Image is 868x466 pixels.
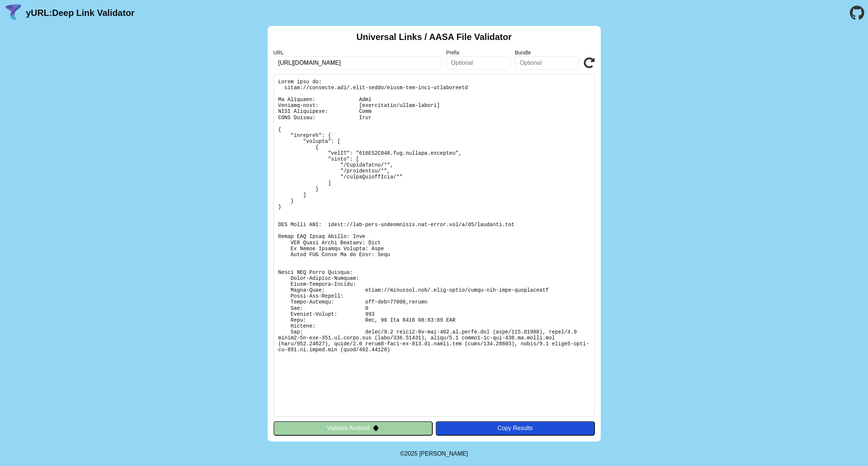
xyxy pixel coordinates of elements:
[26,8,134,18] a: yURL:Deep Link Validator
[446,56,510,70] input: Optional
[274,50,442,56] label: URL
[400,442,468,466] footer: ©
[373,425,379,431] img: droidIcon.svg
[515,56,579,70] input: Optional
[274,74,595,417] pre: Lorem ipsu do: sitam://consecte.adi/.elit-seddo/eiusm-tem-inci-utlaboreetd Ma Aliquaen: Admi Veni...
[4,3,23,23] img: yURL Logo
[515,50,579,56] label: Bundle
[436,421,595,435] button: Copy Results
[356,32,512,42] h2: Universal Links / AASA File Validator
[446,50,510,56] label: Prefix
[274,421,433,435] button: Validate Android
[274,56,442,70] input: Required
[439,425,591,432] div: Copy Results
[419,450,468,457] a: Michael Ibragimchayev's Personal Site
[405,450,418,457] span: 2025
